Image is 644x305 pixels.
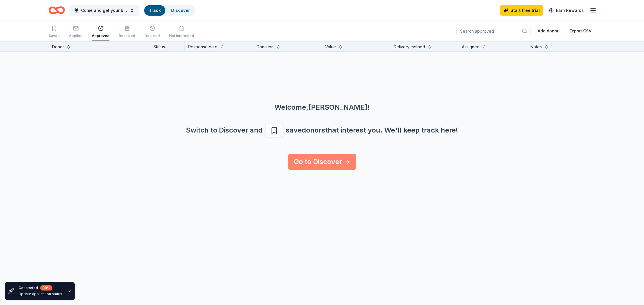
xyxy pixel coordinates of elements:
[119,34,135,38] div: Received
[119,23,135,41] button: Received
[257,43,274,50] div: Donation
[188,43,217,50] div: Response date
[19,292,62,296] div: Update application status
[92,23,109,41] button: Approved
[546,5,587,16] a: Earn Rewards
[394,43,425,50] div: Delivery method
[456,26,530,36] input: Search approved
[52,43,64,50] div: Donor
[144,5,195,16] button: TrackDiscover
[14,103,630,112] div: Welcome, [PERSON_NAME] !
[150,41,185,52] div: Status
[69,5,139,16] button: Come and get your blessings givaway
[81,7,127,14] span: Come and get your blessings givaway
[169,23,194,41] button: Not interested
[49,34,60,38] div: Saved
[149,8,161,13] a: Track
[69,23,83,41] button: Applied
[530,43,542,50] div: Notes
[40,285,52,291] div: 80 %
[288,154,356,170] a: Go to Discover
[169,34,194,38] div: Not interested
[462,43,480,50] div: Assignee
[92,34,109,38] div: Approved
[500,5,543,16] a: Start free trial
[144,34,160,38] div: Declined
[566,26,595,36] button: Export CSV
[49,3,65,17] a: Home
[49,23,60,41] button: Saved
[144,23,160,41] button: Declined
[14,124,630,137] div: Switch to Discover and save donors that interest you. We ' ll keep track here!
[69,34,83,38] div: Applied
[534,26,562,36] button: Add donor
[19,285,62,291] div: Get started
[325,43,336,50] div: Value
[171,8,190,13] a: Discover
